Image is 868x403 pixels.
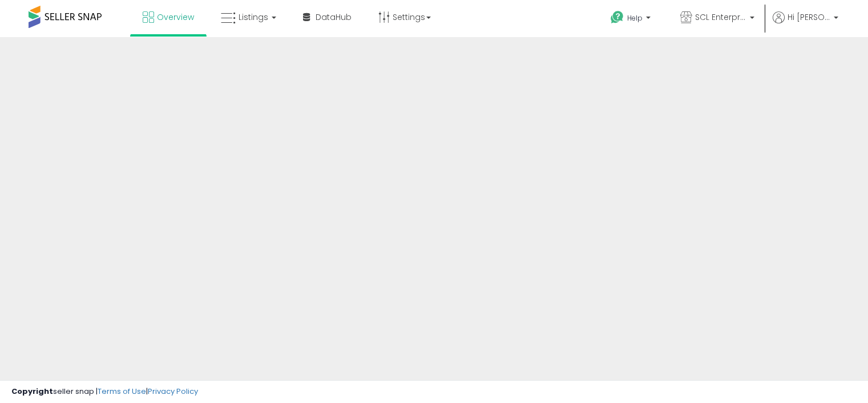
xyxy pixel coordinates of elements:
a: Help [601,2,662,37]
span: DataHub [316,11,352,23]
a: Hi [PERSON_NAME] [773,11,838,37]
a: Privacy Policy [148,386,198,397]
span: Hi [PERSON_NAME] [788,11,830,23]
span: SCL Enterprises [695,11,746,23]
span: Listings [239,11,268,23]
span: Overview [157,11,194,23]
span: Help [627,13,643,23]
a: Terms of Use [98,386,146,397]
strong: Copyright [11,386,53,397]
div: seller snap | | [11,386,198,397]
i: Get Help [610,10,624,25]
